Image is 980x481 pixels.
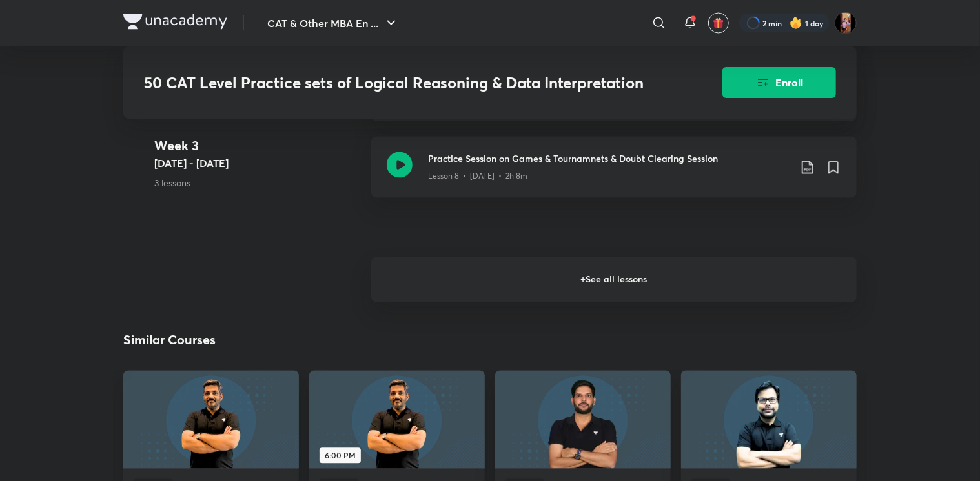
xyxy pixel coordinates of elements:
[154,177,361,190] p: 3 lessons
[144,74,649,92] h3: 50 CAT Level Practice sets of Logical Reasoning & Data Interpretation
[309,371,485,469] a: new-thumbnail6:00 PM
[835,12,857,34] img: Aayushi Kumari
[493,370,672,470] img: new-thumbnail
[123,14,227,30] img: Company Logo
[681,371,857,469] a: new-thumbnail
[371,137,857,213] a: Practice Session on Games & Tournamnets & Doubt Clearing SessionLesson 8 • [DATE] • 2h 8m
[371,257,857,302] h6: + See all lessons
[121,370,300,470] img: new-thumbnail
[708,13,729,34] button: avatar
[320,448,361,464] span: 6:00 PM
[428,152,790,166] h3: Practice Session on Games & Tournamnets & Doubt Clearing Session
[123,371,299,469] a: new-thumbnail
[154,137,361,156] h4: Week 3
[307,370,486,470] img: new-thumbnail
[428,171,527,182] p: Lesson 8 • [DATE] • 2h 8m
[123,331,216,350] h2: Similar Courses
[713,17,724,29] img: avatar
[123,14,227,33] a: Company Logo
[722,67,836,98] button: Enroll
[260,10,407,36] button: CAT & Other MBA En ...
[154,156,361,172] h5: [DATE] - [DATE]
[495,371,671,469] a: new-thumbnail
[790,17,802,30] img: streak
[679,370,858,470] img: new-thumbnail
